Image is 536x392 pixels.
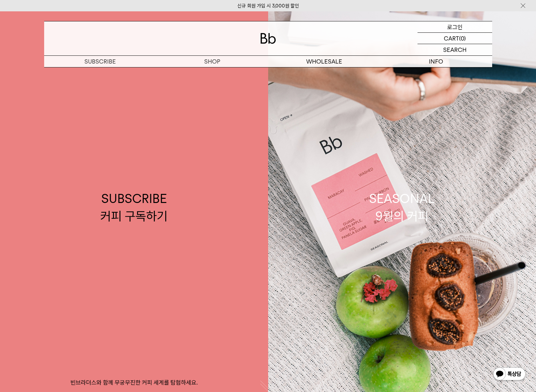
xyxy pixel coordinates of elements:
p: SEARCH [443,44,467,55]
p: 로그인 [447,21,463,32]
a: 신규 회원 가입 시 3,000원 할인 [237,3,299,9]
a: SUBSCRIBE [44,56,156,67]
a: SHOP [156,56,268,67]
img: 로고 [260,33,276,44]
a: 로그인 [418,21,492,33]
p: WHOLESALE [268,56,380,67]
p: CART [444,33,459,44]
div: SEASONAL 9월의 커피 [369,190,435,224]
p: (0) [459,33,466,44]
a: CART (0) [418,33,492,44]
img: 카카오톡 채널 1:1 채팅 버튼 [492,367,526,382]
div: SUBSCRIBE 커피 구독하기 [100,190,168,224]
p: INFO [380,56,492,67]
